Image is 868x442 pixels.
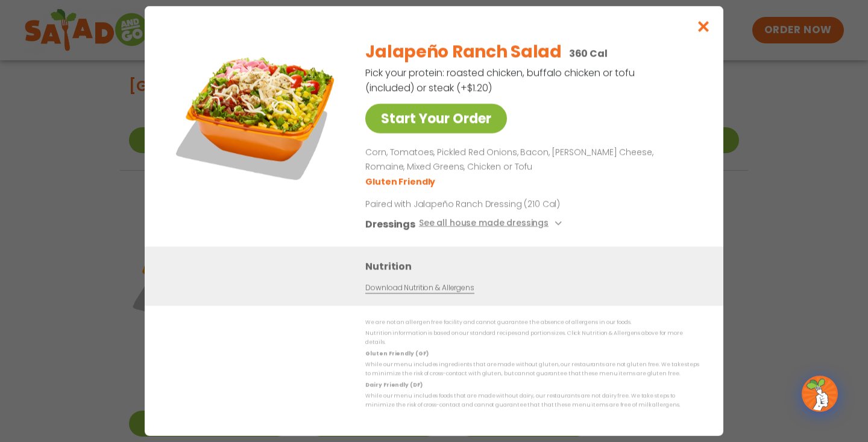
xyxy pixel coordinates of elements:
p: We are not an allergen free facility and cannot guarantee the absence of allergens in our foods. [365,318,699,327]
li: Gluten Friendly [365,175,437,188]
img: Featured product photo for Jalapeño Ranch Salad [172,30,341,199]
a: Download Nutrition & Allergens [365,282,474,294]
button: Close modal [684,6,723,46]
a: Start Your Order [365,104,507,133]
p: While our menu includes ingredients that are made without gluten, our restaurants are not gluten ... [365,360,699,379]
h3: Dressings [365,216,415,232]
p: 360 Cal [569,46,608,61]
h2: Jalapeño Ranch Salad [365,39,561,65]
p: Nutrition information is based on our standard recipes and portion sizes. Click Nutrition & Aller... [365,329,699,347]
img: wpChatIcon [803,377,837,411]
h3: Nutrition [365,259,705,274]
p: Paired with Jalapeño Ranch Dressing (210 Cal) [365,198,588,210]
strong: Dairy Friendly (DF) [365,381,422,388]
strong: Gluten Friendly (GF) [365,350,428,357]
p: Corn, Tomatoes, Pickled Red Onions, Bacon, [PERSON_NAME] Cheese, Romaine, Mixed Greens, Chicken o... [365,145,694,174]
button: See all house made dressings [419,216,565,232]
p: While our menu includes foods that are made without dairy, our restaurants are not dairy free. We... [365,391,699,410]
p: Pick your protein: roasted chicken, buffalo chicken or tofu (included) or steak (+$1.20) [365,65,637,95]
